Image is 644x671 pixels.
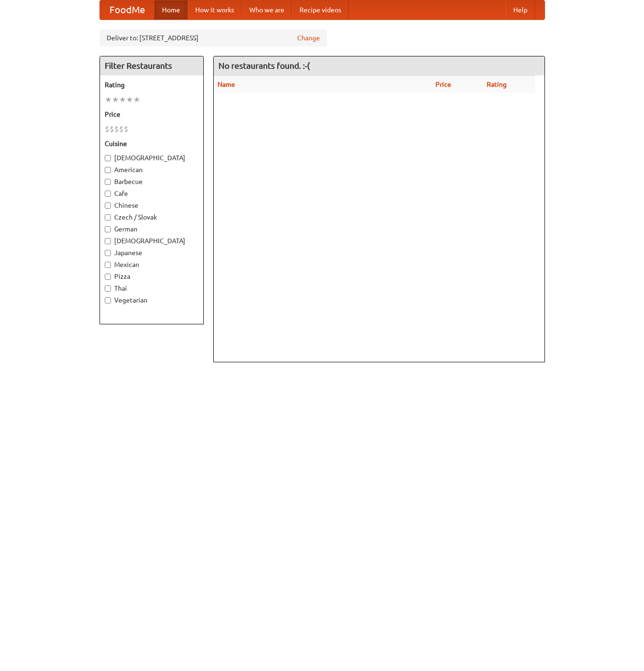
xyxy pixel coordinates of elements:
[435,81,451,88] a: Price
[105,297,111,303] input: Vegetarian
[242,0,292,19] a: Who we are
[124,124,128,134] li: $
[105,80,199,90] h5: Rating
[105,165,199,175] label: American
[105,274,111,280] input: Pizza
[297,33,320,43] a: Change
[100,0,154,19] a: FoodMe
[105,224,199,234] label: German
[292,0,349,19] a: Recipe videos
[133,94,140,105] li: ★
[105,212,199,222] label: Czech / Slovak
[105,191,111,197] input: Cafe
[105,167,111,173] input: American
[506,0,535,19] a: Help
[218,81,235,88] a: Name
[105,201,199,210] label: Chinese
[105,295,199,305] label: Vegetarian
[105,155,111,161] input: [DEMOGRAPHIC_DATA]
[105,262,111,268] input: Mexican
[188,0,242,19] a: How it works
[105,250,111,256] input: Japanese
[487,81,507,88] a: Rating
[105,139,199,148] h5: Cuisine
[218,61,310,70] ng-pluralize: No restaurants found. :-(
[105,179,111,185] input: Barbecue
[105,248,199,257] label: Japanese
[105,153,199,163] label: [DEMOGRAPHIC_DATA]
[105,260,199,269] label: Mexican
[105,285,111,292] input: Thai
[105,238,111,244] input: [DEMOGRAPHIC_DATA]
[119,94,126,105] li: ★
[105,202,111,209] input: Chinese
[105,214,111,221] input: Czech / Slovak
[114,124,119,134] li: $
[105,189,199,198] label: Cafe
[105,272,199,281] label: Pizza
[126,94,133,105] li: ★
[109,124,114,134] li: $
[105,110,199,119] h5: Price
[105,124,109,134] li: $
[119,124,124,134] li: $
[105,284,199,293] label: Thai
[112,94,119,105] li: ★
[105,226,111,232] input: German
[105,177,199,186] label: Barbecue
[100,56,203,75] h4: Filter Restaurants
[154,0,188,19] a: Home
[105,94,112,105] li: ★
[100,29,327,46] div: Deliver to: [STREET_ADDRESS]
[105,236,199,246] label: [DEMOGRAPHIC_DATA]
